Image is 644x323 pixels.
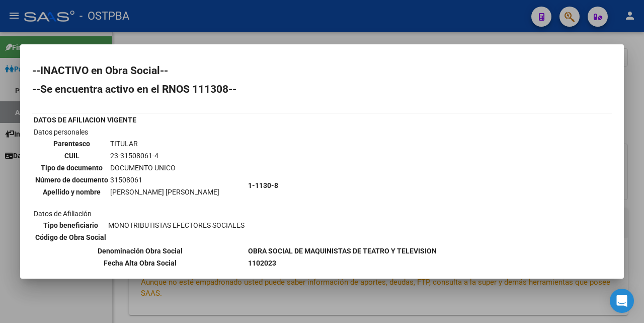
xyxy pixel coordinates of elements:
td: [PERSON_NAME] [PERSON_NAME] [110,186,220,198]
th: Parentesco [35,138,109,149]
b: 1102023 [248,259,276,267]
td: 31508061 [110,174,220,185]
th: Tipo beneficiario [35,220,107,231]
b: OBRA SOCIAL DE MAQUINISTAS DE TEATRO Y TELEVISION [248,247,437,255]
td: MONOTRIBUTISTAS EFECTORES SOCIALES [108,220,245,231]
th: CUIL [35,150,109,161]
h2: --Se encuentra activo en el RNOS 111308-- [32,84,612,94]
th: Denominación Obra Social [33,245,247,256]
td: DOCUMENTO UNICO [110,162,220,173]
div: Open Intercom Messenger [610,289,634,313]
th: Número de documento [35,174,109,185]
b: 1-1130-8 [248,181,278,189]
td: Datos personales Datos de Afiliación [33,126,247,244]
b: DATOS DE AFILIACION VIGENTE [34,116,136,124]
th: Apellido y nombre [35,186,109,198]
th: Fecha Alta Obra Social [33,257,247,269]
td: 23-31508061-4 [110,150,220,161]
th: Código de Obra Social [35,232,107,243]
td: TITULAR [110,138,220,149]
h2: --INACTIVO en Obra Social-- [32,66,612,76]
th: Tipo de documento [35,162,109,173]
